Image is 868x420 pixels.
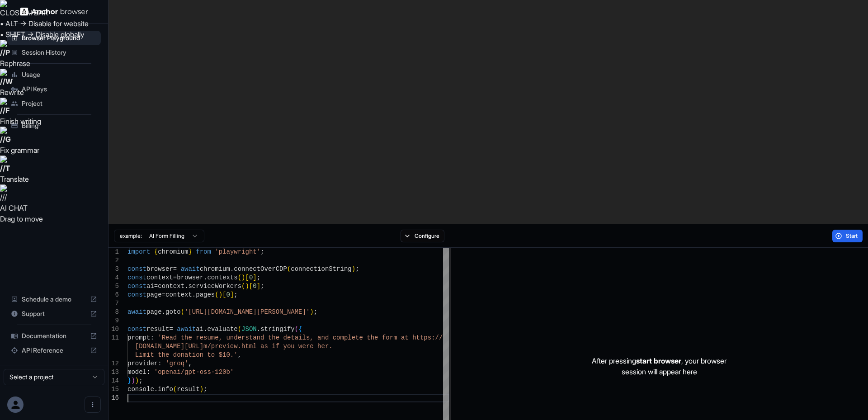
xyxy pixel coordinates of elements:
[234,291,237,298] span: ;
[108,248,119,256] div: 1
[108,274,119,282] div: 4
[127,334,150,341] span: prompt
[260,248,264,255] span: ;
[158,386,173,393] span: info
[169,326,173,333] span: =
[352,265,355,273] span: )
[173,274,177,281] span: =
[196,326,203,333] span: ai
[108,291,119,299] div: 6
[135,351,238,359] span: Limit the donation to $10.'
[7,292,101,307] div: Schedule a demo
[165,360,188,367] span: 'groq'
[260,326,295,333] span: stringify
[108,368,119,377] div: 13
[154,283,158,290] span: =
[108,265,119,274] div: 3
[291,265,351,273] span: connectionString
[241,283,245,290] span: (
[257,274,260,281] span: ;
[158,334,348,341] span: 'Read the resume, understand the details, and comp
[241,274,245,281] span: )
[249,274,253,281] span: 0
[188,248,192,255] span: }
[139,377,142,384] span: ;
[222,291,226,298] span: [
[257,326,260,333] span: .
[146,265,173,273] span: browser
[401,230,444,242] button: Configure
[108,325,119,334] div: 10
[7,343,101,358] div: API Reference
[253,283,256,290] span: 0
[203,326,207,333] span: .
[154,248,158,255] span: {
[108,256,119,265] div: 2
[85,396,101,413] button: Open menu
[230,265,234,273] span: .
[127,248,150,255] span: import
[154,368,234,376] span: 'openai/gpt-oss-120b'
[127,265,146,273] span: const
[314,308,317,316] span: ;
[203,386,207,393] span: ;
[108,282,119,291] div: 5
[177,326,196,333] span: await
[108,394,119,402] div: 16
[257,283,260,290] span: ]
[120,232,142,240] span: example:
[249,283,253,290] span: [
[846,232,859,240] span: Start
[177,274,203,281] span: browser
[158,360,161,367] span: :
[127,274,146,281] span: const
[196,291,215,298] span: pages
[127,386,154,393] span: console
[165,308,181,316] span: goto
[215,291,218,298] span: (
[215,248,260,255] span: 'playwright'
[127,368,146,376] span: model
[238,351,241,359] span: ,
[226,291,230,298] span: 0
[636,356,681,365] span: start browser
[22,346,86,355] span: API Reference
[22,295,86,304] span: Schedule a demo
[108,308,119,316] div: 8
[355,265,359,273] span: ;
[108,359,119,368] div: 12
[7,307,101,321] div: Support
[245,274,249,281] span: [
[253,274,256,281] span: ]
[310,308,313,316] span: )
[298,326,302,333] span: {
[154,386,158,393] span: .
[146,291,162,298] span: page
[203,274,207,281] span: .
[127,326,146,333] span: const
[188,360,192,367] span: ,
[238,326,241,333] span: (
[260,283,264,290] span: ;
[173,265,177,273] span: =
[135,343,203,350] span: [DOMAIN_NAME][URL]
[146,368,150,376] span: :
[146,274,173,281] span: context
[207,326,237,333] span: evaluate
[188,283,241,290] span: serviceWorkers
[203,343,333,350] span: m/preview.html as if you were her.
[177,386,199,393] span: result
[192,291,196,298] span: .
[241,326,257,333] span: JSON
[181,308,184,316] span: (
[158,283,184,290] span: context
[287,265,291,273] span: (
[162,308,165,316] span: .
[196,248,211,255] span: from
[832,230,863,242] button: Start
[127,377,131,384] span: }
[7,329,101,343] div: Documentation
[219,291,222,298] span: )
[207,274,237,281] span: contexts
[162,291,165,298] span: =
